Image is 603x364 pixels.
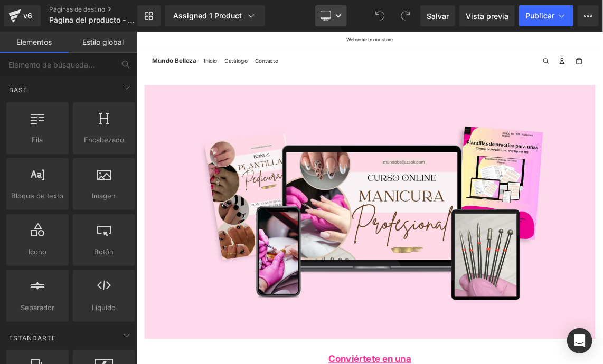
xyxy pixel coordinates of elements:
[95,247,114,256] font: Botón
[4,5,41,26] a: v6
[459,5,515,26] a: Vista previa
[578,5,599,26] button: More
[427,11,449,22] span: Salvar
[12,191,64,200] font: Bloque de texto
[8,85,29,95] span: Base
[8,333,57,343] span: Estandarte
[115,22,157,58] a: Catálogo
[395,5,416,26] button: Redo
[162,34,194,46] span: Contacto
[519,5,573,26] button: Publicar
[49,16,135,24] span: Página del producto - [DATE] 11:38:37
[92,34,110,46] span: Inicio
[157,22,199,58] a: Contacto
[370,5,391,26] button: Undo
[69,32,137,53] a: Estilo global
[92,191,116,200] font: Imagen
[84,136,124,144] font: Encabezado
[21,33,81,47] span: Mundo Belleza
[549,28,572,52] button: Abrir búsqueda
[87,22,115,58] a: Inicio
[571,28,595,52] button: Abrir menú de cuenta
[120,34,152,46] span: Catálogo
[92,303,116,312] font: Líquido
[567,328,592,353] div: Open Intercom Messenger
[29,247,46,256] font: Icono
[21,303,54,312] font: Separador
[140,8,499,14] p: Welcome to our store
[173,12,242,20] font: Assigned 1 Product
[49,5,155,14] a: Páginas de destino
[525,12,554,20] span: Publicar
[137,5,161,26] a: New Library
[466,11,508,22] span: Vista previa
[21,28,81,52] a: Mundo Belleza
[21,9,34,23] div: v6
[32,136,43,144] font: Fila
